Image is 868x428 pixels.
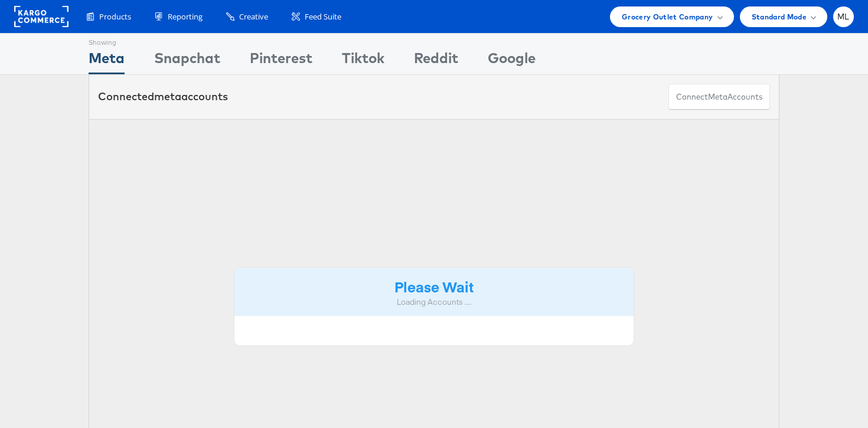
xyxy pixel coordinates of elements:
div: Loading Accounts .... [243,297,625,308]
span: Reporting [168,11,203,22]
span: Products [99,11,131,22]
span: meta [154,90,181,103]
span: Standard Mode [752,11,807,23]
div: Showing [89,34,125,48]
span: meta [708,91,727,103]
div: Pinterest [250,48,312,74]
strong: Please Wait [394,276,474,296]
div: Connected accounts [98,89,228,104]
div: Google [488,48,536,74]
span: Grocery Outlet Company [622,11,713,23]
div: Meta [89,48,125,74]
div: Reddit [414,48,458,74]
span: ML [837,13,850,21]
span: Creative [239,11,268,22]
div: Snapchat [154,48,220,74]
span: Feed Suite [305,11,341,22]
div: Tiktok [342,48,384,74]
button: ConnectmetaAccounts [668,84,770,110]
